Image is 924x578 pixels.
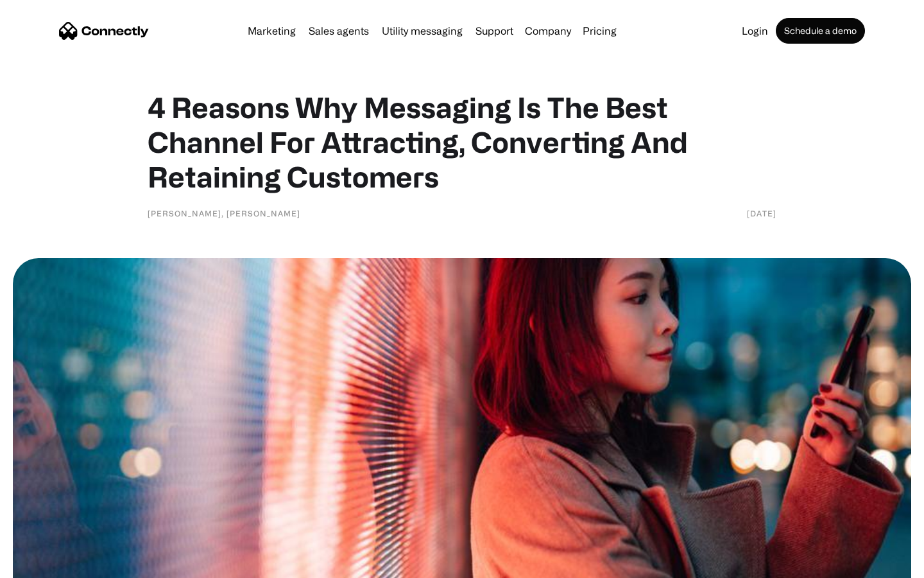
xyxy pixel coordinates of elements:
a: Sales agents [304,26,374,36]
a: Support [470,26,518,36]
a: Pricing [577,26,622,36]
a: Utility messaging [377,26,468,36]
aside: Language selected: English [13,556,77,574]
a: Schedule a demo [776,18,865,44]
div: [DATE] [747,207,776,220]
div: [PERSON_NAME], [PERSON_NAME] [148,207,300,220]
ul: Language list [26,556,77,574]
h1: 4 Reasons Why Messaging Is The Best Channel For Attracting, Converting And Retaining Customers [148,90,776,194]
a: Marketing [243,26,301,36]
div: Company [525,22,571,40]
a: Login [737,26,773,36]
